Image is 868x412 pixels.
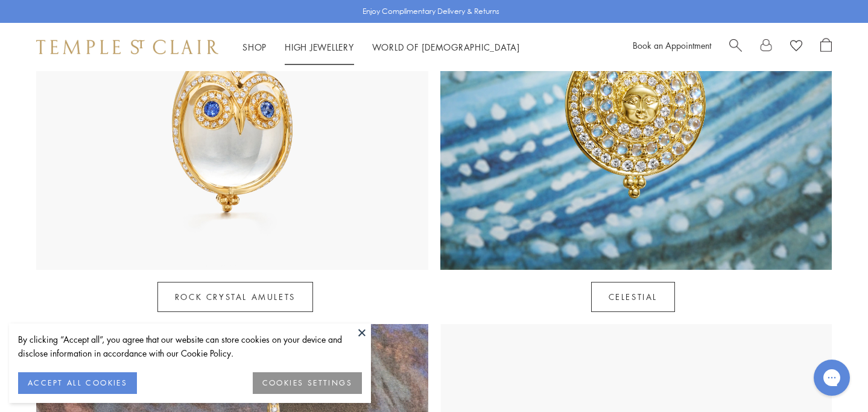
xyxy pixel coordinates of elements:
[633,39,711,51] a: Book an Appointment
[253,372,362,394] button: COOKIES SETTINGS
[157,282,313,312] a: Rock Crystal Amulets
[591,282,675,312] a: Celestial
[242,41,267,53] a: ShopShop
[18,372,137,394] button: ACCEPT ALL COOKIES
[808,355,856,400] iframe: Gorgias live chat messenger
[363,5,499,17] p: Enjoy Complimentary Delivery & Returns
[372,41,520,53] a: World of [DEMOGRAPHIC_DATA]World of [DEMOGRAPHIC_DATA]
[242,40,520,55] nav: Main navigation
[285,41,354,53] a: High JewelleryHigh Jewellery
[36,40,218,54] img: Temple St. Clair
[790,38,802,56] a: View Wishlist
[18,332,362,360] div: By clicking “Accept all”, you agree that our website can store cookies on your device and disclos...
[820,38,832,56] a: Open Shopping Bag
[729,38,742,56] a: Search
